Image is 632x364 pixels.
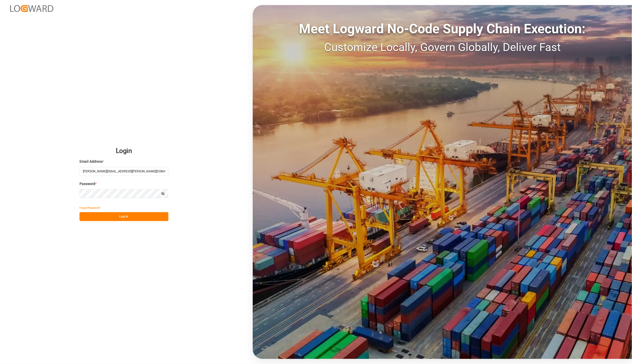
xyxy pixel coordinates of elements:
[80,181,95,187] span: Password
[80,143,168,159] h2: Login
[10,5,53,12] img: Logward_new_orange.png
[80,167,168,176] input: Enter your email
[80,203,100,212] button: Forgot Password?
[80,212,168,221] button: Log In
[253,39,632,56] div: Customize Locally, Govern Globally, Deliver Fast
[253,19,632,39] div: Meet Logward No-Code Supply Chain Execution:
[80,159,103,164] span: Email Address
